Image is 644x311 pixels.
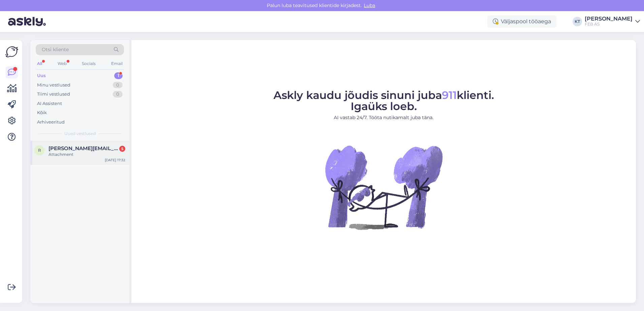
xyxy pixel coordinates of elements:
[114,72,123,79] div: 1
[362,2,377,8] span: Luba
[37,82,70,89] div: Minu vestlused
[323,127,444,248] img: No Chat active
[113,82,123,89] div: 0
[119,146,125,152] div: 5
[585,22,633,27] div: FEB AS
[273,89,494,113] span: Askly kaudu jõudis sinuni juba klienti. Igaüks loeb.
[56,59,68,68] div: Web
[442,89,457,102] span: 911
[585,16,633,22] div: [PERSON_NAME]
[273,114,494,121] p: AI vastab 24/7. Tööta nutikamalt juba täna.
[42,46,69,53] span: Otsi kliente
[37,100,62,107] div: AI Assistent
[80,59,97,68] div: Socials
[487,15,556,28] div: Väljaspool tööaega
[113,91,123,98] div: 0
[38,148,41,153] span: r
[37,72,46,79] div: Uus
[49,151,125,158] div: Attachment
[105,158,125,163] div: [DATE] 17:32
[110,59,124,68] div: Email
[37,91,70,98] div: Tiimi vestlused
[37,109,47,116] div: Kõik
[36,59,43,68] div: All
[5,45,18,58] img: Askly Logo
[49,145,119,151] span: rainis.kruup@mail.ee
[585,16,640,27] a: [PERSON_NAME]FEB AS
[573,17,582,26] div: KT
[64,131,96,137] span: Uued vestlused
[37,119,65,126] div: Arhiveeritud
